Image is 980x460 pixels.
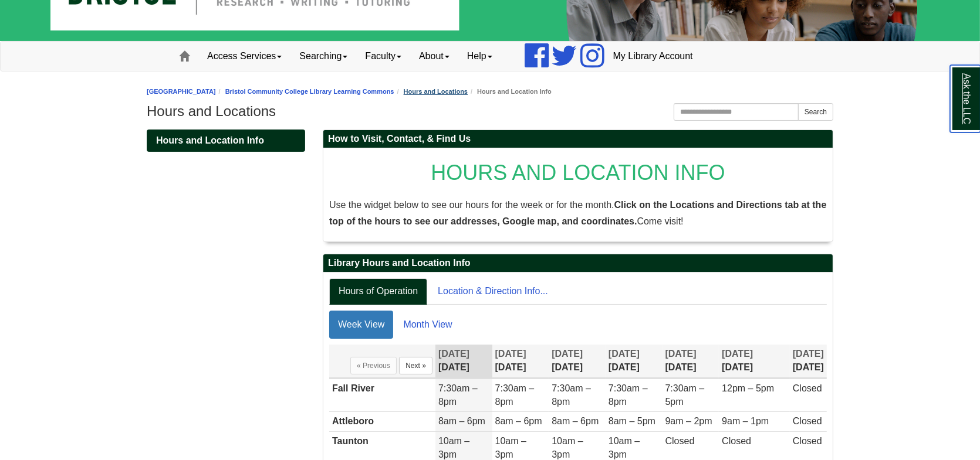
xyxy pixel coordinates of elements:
[798,103,833,121] button: Search
[665,416,712,426] span: 9am – 2pm
[604,42,702,71] a: My Library Account
[329,311,393,339] a: Week View
[438,416,485,426] span: 8am – 6pm
[147,130,305,152] a: Hours and Location Info
[495,349,526,359] span: [DATE]
[552,383,591,407] span: 7:30am – 8pm
[609,436,640,459] span: 10am – 3pm
[793,416,822,426] span: Closed
[665,349,697,359] span: [DATE]
[329,412,435,432] td: Attleboro
[225,88,394,95] a: Bristol Community College Library Learning Commons
[329,200,826,226] span: Use the widget below to see our hours for the week or for the month. Come visit!
[356,42,410,71] a: Faculty
[552,436,583,459] span: 10am – 3pm
[329,278,427,305] a: Hours of Operation
[790,345,827,378] th: [DATE]
[665,436,695,446] span: Closed
[552,416,599,426] span: 8am – 6pm
[147,86,833,97] nav: breadcrumb
[410,42,458,71] a: About
[663,345,719,378] th: [DATE]
[399,357,432,374] button: Next »
[198,42,290,71] a: Access Services
[147,130,305,152] div: Guide Pages
[431,161,725,185] span: HOURS AND LOCATION INFO
[147,103,833,120] h1: Hours and Locations
[394,311,461,339] a: Month View
[722,436,751,446] span: Closed
[495,416,542,426] span: 8am – 6pm
[552,349,583,359] span: [DATE]
[468,86,552,97] li: Hours and Location Info
[495,436,526,459] span: 10am – 3pm
[609,416,655,426] span: 8am – 5pm
[438,436,469,459] span: 10am – 3pm
[438,383,478,407] span: 7:30am – 8pm
[438,349,469,359] span: [DATE]
[719,345,790,378] th: [DATE]
[722,416,769,426] span: 9am – 1pm
[549,345,606,378] th: [DATE]
[329,379,435,412] td: Fall River
[156,135,264,145] span: Hours and Location Info
[722,349,753,359] span: [DATE]
[793,436,822,446] span: Closed
[404,88,468,95] a: Hours and Locations
[722,383,774,393] span: 12pm – 5pm
[435,345,492,378] th: [DATE]
[606,345,663,378] th: [DATE]
[350,357,397,374] button: « Previous
[428,278,557,305] a: Location & Direction Info...
[665,383,705,407] span: 7:30am – 5pm
[793,349,824,359] span: [DATE]
[609,383,648,407] span: 7:30am – 8pm
[323,130,833,148] h2: How to Visit, Contact, & Find Us
[290,42,356,71] a: Searching
[492,345,549,378] th: [DATE]
[495,383,535,407] span: 7:30am – 8pm
[793,383,822,393] span: Closed
[147,88,216,95] a: [GEOGRAPHIC_DATA]
[458,42,501,71] a: Help
[323,254,833,272] h2: Library Hours and Location Info
[609,349,640,359] span: [DATE]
